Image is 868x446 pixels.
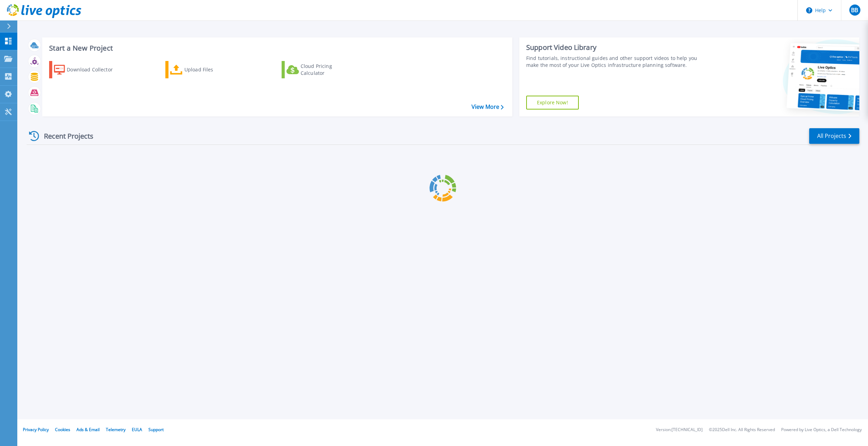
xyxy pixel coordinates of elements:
li: Powered by Live Optics, a Dell Technology [781,428,862,432]
h3: Start a New Project [49,44,503,52]
div: Upload Files [184,63,240,77]
a: All Projects [809,128,859,144]
a: Cookies [55,427,70,432]
div: Cloud Pricing Calculator [301,63,356,77]
span: BB [851,7,858,13]
div: Support Video Library [526,43,702,52]
a: Cloud Pricing Calculator [282,61,359,78]
div: Download Collector [67,63,122,77]
a: Upload Files [165,61,243,78]
div: Find tutorials, instructional guides and other support videos to help you make the most of your L... [526,55,702,69]
a: Telemetry [106,427,126,432]
a: EULA [132,427,142,432]
div: Recent Projects [27,128,103,145]
a: View More [472,104,504,110]
a: Ads & Email [76,427,100,432]
a: Explore Now! [526,96,579,110]
a: Support [148,427,164,432]
a: Privacy Policy [23,427,49,432]
a: Download Collector [49,61,126,78]
li: © 2025 Dell Inc. All Rights Reserved [709,428,775,432]
li: Version: [TECHNICAL_ID] [656,428,703,432]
